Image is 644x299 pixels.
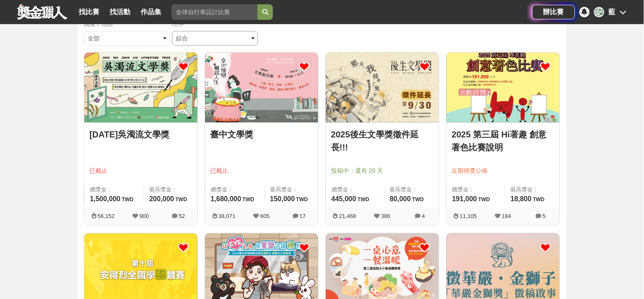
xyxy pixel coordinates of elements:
[179,213,185,219] span: 52
[511,185,555,194] span: 最高獎金：
[502,213,512,219] span: 184
[381,213,391,219] span: 386
[205,53,318,123] a: Cover Image
[533,196,545,202] span: TWD
[137,6,165,18] a: 作品集
[331,166,434,175] span: 投稿中：還有 20 天
[75,6,103,18] a: 找比賽
[90,195,120,202] span: 1,500,000
[478,196,490,202] span: TWD
[149,195,174,202] span: 200,000
[390,185,434,194] span: 最高獎金：
[89,166,192,175] span: 已截止
[205,53,318,122] img: Cover Image
[532,5,575,19] a: 辦比賽
[172,20,260,29] div: 排序
[98,213,115,219] span: 56,152
[211,195,241,202] span: 1,680,000
[300,213,306,219] span: 17
[339,213,356,219] span: 21,468
[106,6,134,18] a: 找活動
[331,195,356,202] span: 445,000
[452,128,555,154] a: 2025 第三屆 Hi著趣 創意著色比賽說明
[84,53,197,123] a: Cover Image
[452,195,477,202] span: 191,000
[172,4,258,20] input: 全球自行車設計比賽
[89,128,192,141] a: [DATE]吳濁流文學獎
[84,53,197,122] img: Cover Image
[609,7,616,17] div: 藍
[422,213,425,219] span: 4
[270,185,313,194] span: 最高獎金：
[261,213,270,219] span: 605
[211,185,259,194] span: 總獎金：
[149,185,192,194] span: 最高獎金：
[122,196,133,202] span: TWD
[90,185,138,194] span: 總獎金：
[331,128,434,154] a: 2025後生文學獎徵件延長!!!
[326,53,439,123] a: Cover Image
[175,196,187,202] span: TWD
[358,196,369,202] span: TWD
[296,196,308,202] span: TWD
[390,195,411,202] span: 80,000
[326,53,439,122] img: Cover Image
[270,195,295,202] span: 150,000
[210,128,313,141] a: 臺中文學獎
[218,213,236,219] span: 38,071
[460,213,477,219] span: 11,105
[447,53,560,123] a: Cover Image
[452,166,555,175] span: 近期得獎公佈
[452,185,500,194] span: 總獎金：
[412,196,424,202] span: TWD
[594,7,604,17] div: 藍
[84,20,172,29] div: 國家 / 地區
[543,213,546,219] span: 5
[331,185,379,194] span: 總獎金：
[140,213,149,219] span: 900
[242,196,254,202] span: TWD
[447,53,560,122] img: Cover Image
[210,166,313,175] span: 已截止
[511,195,532,202] span: 18,800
